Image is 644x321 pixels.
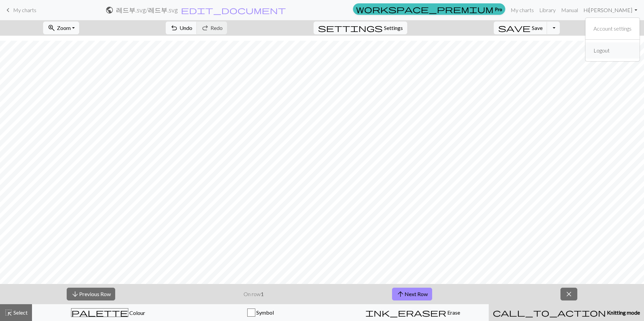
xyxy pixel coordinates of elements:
[446,309,460,316] span: Erase
[4,308,12,317] span: highlight_alt
[181,5,286,15] span: edit_document
[537,3,558,17] a: Library
[591,44,612,57] a: Logout
[180,25,192,31] span: Undo
[606,309,640,316] span: Knitting mode
[71,289,79,299] span: arrow_downward
[318,24,383,32] i: Settings
[318,23,383,33] span: settings
[558,3,581,17] a: Manual
[116,6,178,14] h2: 레드부.svg / 레드부.svg
[255,309,274,316] span: Symbol
[396,289,405,299] span: arrow_upward
[71,308,128,317] span: palette
[493,308,606,317] span: call_to_action
[184,304,336,321] button: Symbol
[489,304,644,321] button: Knitting mode
[314,22,407,34] button: SettingsSettings
[128,310,145,316] span: Colour
[565,289,573,299] span: close
[170,23,178,33] span: undo
[356,4,493,14] span: workspace_premium
[105,5,114,15] span: public
[261,291,264,297] strong: 1
[67,288,115,300] button: Previous Row
[392,288,432,300] button: Next Row
[244,290,264,298] p: On row
[4,5,12,15] span: keyboard_arrow_left
[384,24,403,32] span: Settings
[532,25,543,31] span: Save
[581,3,640,17] a: Hi[PERSON_NAME]
[166,22,197,34] button: Undo
[13,7,36,13] span: My charts
[47,23,56,33] span: zoom_in
[57,25,71,31] span: Zoom
[498,23,530,33] span: save
[4,4,36,16] a: My charts
[591,22,634,35] a: Account settings
[32,304,184,321] button: Colour
[494,22,547,34] button: Save
[12,309,28,316] span: Select
[336,304,489,321] button: Erase
[353,3,505,15] a: Pro
[508,3,537,17] a: My charts
[365,308,446,317] span: ink_eraser
[43,22,79,34] button: Zoom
